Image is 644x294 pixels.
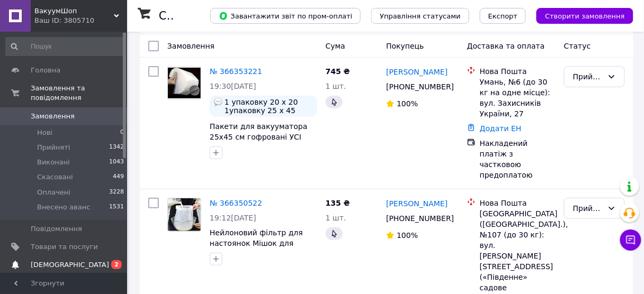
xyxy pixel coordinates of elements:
span: Скасовані [37,172,73,182]
span: Замовлення [167,42,214,50]
span: Головна [31,66,60,75]
span: Доставка та оплата [467,42,545,50]
button: Створити замовлення [536,8,633,24]
a: Створити замовлення [526,11,633,20]
span: Повідомлення [31,224,82,234]
h1: Список замовлень [159,10,266,22]
span: 449 [113,172,124,182]
span: Створити замовлення [545,12,625,20]
button: Завантажити звіт по пром-оплаті [210,8,361,24]
div: [PHONE_NUMBER] [384,79,451,94]
span: Завантажити звіт по пром-оплаті [219,11,352,21]
div: Прийнято [573,203,603,214]
span: 1 упаковку 20 х 20 1упаковку 25 х 45 [225,98,313,115]
span: 100% [397,99,418,108]
div: Ваш ID: 3805710 [34,16,127,25]
input: Пошук [5,37,125,56]
span: 3228 [109,188,124,197]
span: 1 шт. [326,82,346,90]
span: Покупець [386,42,424,50]
a: [PERSON_NAME] [386,67,448,77]
div: Нова Пошта [480,66,556,77]
span: 1531 [109,203,124,212]
span: Нові [37,128,52,137]
span: Управління статусами [380,12,461,20]
span: 0 [120,128,124,137]
span: Товари та послуги [31,242,98,252]
button: Експорт [480,8,526,24]
span: Виконані [37,158,70,167]
span: Замовлення [31,112,75,121]
span: 135 ₴ [326,199,350,207]
button: Управління статусами [371,8,469,24]
img: :speech_balloon: [214,98,222,106]
div: Умань, №6 (до 30 кг на одне місце): вул. Захисників України, 27 [480,77,556,119]
span: 19:12[DATE] [210,214,256,222]
span: 745 ₴ [326,67,350,76]
span: 2 [111,260,122,269]
span: Експорт [488,12,518,20]
div: Накладений платіж з частковою предоплатою [480,138,556,180]
div: Прийнято [573,71,603,82]
span: ВакуумШоп [34,6,114,16]
span: Замовлення та повідомлення [31,84,127,103]
div: [PHONE_NUMBER] [384,211,451,226]
a: Пакети для вакууматора 25х45 см гофровані УСІ РОЗМІРИ ([GEOGRAPHIC_DATA]) [210,122,308,162]
div: Нова Пошта [480,198,556,208]
button: Чат з покупцем [620,229,641,251]
a: Фото товару [167,66,201,100]
img: Фото товару [168,68,201,98]
span: Прийняті [37,143,70,152]
a: № 366353221 [210,67,262,76]
span: Оплачені [37,188,70,197]
img: Фото товару [168,198,201,231]
a: Фото товару [167,198,201,232]
span: 1342 [109,143,124,152]
a: [PERSON_NAME] [386,198,448,209]
a: № 366350522 [210,199,262,207]
span: 19:30[DATE] [210,82,256,90]
a: Додати ЕН [480,124,522,133]
span: Внесено аванс [37,203,90,212]
span: Cума [326,42,345,50]
a: Нейлоновий фільтр для настоянок Мішок для варки хмелю творогу 20х30 25х35 30х45 50[45 (h) см буль... [210,228,317,279]
span: [DEMOGRAPHIC_DATA] [31,260,109,270]
span: 100% [397,231,418,240]
span: 1043 [109,158,124,167]
span: Статус [564,42,591,50]
span: 1 шт. [326,214,346,222]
